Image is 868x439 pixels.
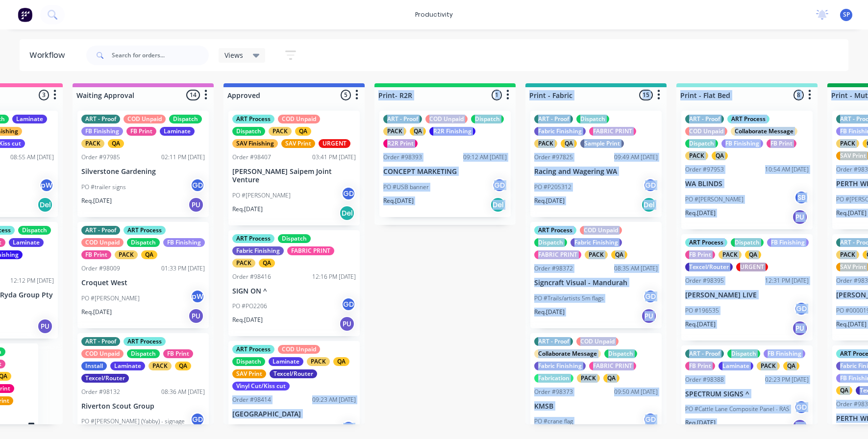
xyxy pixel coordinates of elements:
div: GD [643,412,658,427]
div: ART - ProofCOD UnpaidDispatchFB FinishingFB PrintLaminatePACKQAOrder #9798502:11 PM [DATE]Silvers... [77,111,209,217]
div: Laminate [110,362,145,370]
div: Dispatch [727,349,760,358]
div: Laminate [719,362,753,370]
div: FABRIC PRINT [589,362,636,370]
div: Fabric Finishing [534,127,586,136]
div: Fabric Finishing [534,362,586,370]
div: COD Unpaid [278,345,320,354]
div: QA [333,357,349,366]
input: Search for orders... [112,46,209,65]
div: GD [190,178,205,193]
div: FB Print [163,349,193,358]
div: 09:23 AM [DATE] [312,395,356,404]
div: FABRIC PRINT [534,250,581,259]
div: QA [611,250,627,259]
div: 08:55 AM [DATE] [10,153,54,162]
div: PACK [383,127,406,136]
div: PU [37,318,53,334]
div: 01:33 PM [DATE] [161,264,205,273]
div: Order #98373 [534,388,573,396]
div: FB Finishing [764,349,805,358]
div: Order #98414 [232,395,271,404]
p: [GEOGRAPHIC_DATA] [232,410,356,418]
div: Texcel/Router [81,374,129,383]
p: KMSB [534,402,658,411]
div: QA [603,374,620,383]
div: PU [641,308,657,324]
div: Dispatch [127,349,160,358]
div: ART - Proof [685,115,724,123]
div: Dispatch [685,139,718,148]
div: Del [490,197,506,213]
p: PO #crane flag [534,417,573,426]
div: Order #98416 [232,272,271,281]
div: ART Process [232,345,274,354]
div: URGENT [319,139,350,148]
div: COD Unpaid [81,349,124,358]
p: Req. [DATE] [836,209,867,218]
div: FB Print [685,362,715,370]
div: Dispatch [576,115,609,123]
div: GD [341,297,356,312]
div: 03:41 PM [DATE] [312,153,356,162]
div: FABRIC PRINT [589,127,636,136]
p: [PERSON_NAME] Saipem Joint Venture [232,168,356,184]
span: SP [843,10,850,19]
div: QA [295,127,311,136]
div: PACK [757,362,780,370]
div: Order #97825 [534,153,573,162]
div: ART - ProofDispatchFabric FinishingFABRIC PRINTPACKQASample PrintOrder #9782509:49 AM [DATE]Racin... [530,111,662,217]
p: Croquet West [81,279,205,287]
div: 12:31 PM [DATE] [765,276,809,285]
div: Texcel/Router [270,369,317,378]
div: Order #98132 [81,388,120,396]
div: PACK [836,139,859,148]
p: Req. [DATE] [81,308,112,317]
div: pW [39,178,54,193]
p: PO #[PERSON_NAME] (Yabby) - signage [81,417,185,426]
div: Install [81,362,107,370]
p: [PERSON_NAME] LIVE [685,291,809,299]
div: GD [190,412,205,427]
div: 09:12 AM [DATE] [463,153,507,162]
div: COD Unpaid [576,337,619,346]
div: SAV Print [232,369,266,378]
div: PU [792,320,808,336]
p: SIGN ON ^ [232,287,356,295]
p: Req. [DATE] [81,196,112,205]
div: SB [794,190,809,205]
div: GD [794,301,809,316]
p: Req. [DATE] [836,320,867,329]
div: PU [792,209,808,225]
p: Req. [DATE] [685,418,716,427]
div: SAV Finishing [232,139,278,148]
p: PO #trailer signs [81,183,126,192]
div: 09:49 AM [DATE] [614,153,658,162]
div: FABRIC PRINT [287,246,334,255]
div: ART - Proof [685,349,724,358]
div: Dispatch [731,238,764,247]
div: FB Finishing [721,139,763,148]
div: PACK [269,127,292,136]
p: Racing and Wagering WA [534,168,658,176]
div: PACK [534,139,557,148]
div: Workflow [29,49,70,61]
div: Order #98009 [81,264,120,273]
p: PO #PO2206 [232,302,267,311]
div: Fabrication [534,374,573,383]
p: Req. [DATE] [534,196,565,205]
div: Dispatch [18,226,51,235]
div: GD [643,289,658,304]
p: PO #P205312 [534,183,571,192]
div: QA [108,139,124,148]
div: 10:54 AM [DATE] [765,165,809,174]
div: Collaborate Message [731,127,797,136]
p: CONCEPT MARKETING [383,168,507,176]
div: Fabric Finishing [570,238,622,247]
p: SPECTRUM SIGNS ^ [685,390,809,398]
div: ART - Proof [81,337,120,346]
div: R2R Finishing [429,127,475,136]
div: ART Process [685,238,727,247]
div: FB Print [685,250,715,259]
div: QA [712,151,728,160]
